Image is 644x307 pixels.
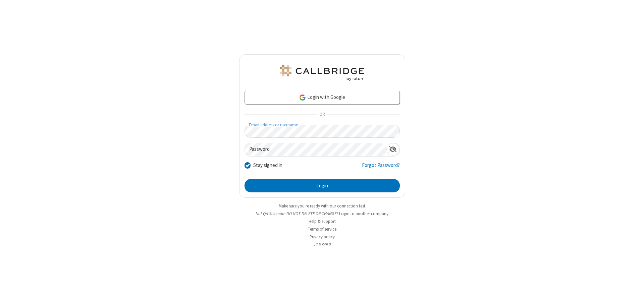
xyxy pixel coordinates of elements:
span: OR [317,110,327,119]
a: Privacy policy [310,234,335,240]
li: v2.6.349.0 [239,241,405,248]
a: Make sure you're ready with our connection test [279,203,365,209]
li: Not QA Selenium DO NOT DELETE OR CHANGE? [239,210,405,217]
a: Login with Google [245,91,400,104]
a: Help & support [309,219,336,224]
label: Stay signed in [253,162,282,169]
button: Login to another company [339,210,388,217]
input: Password [245,143,386,156]
img: google-icon.png [299,94,306,101]
a: Terms of service [308,226,336,232]
div: Show password [386,143,399,156]
button: Login [245,179,400,192]
input: Email address or username [245,125,400,138]
img: QA Selenium DO NOT DELETE OR CHANGE [278,65,366,81]
a: Forgot Password? [362,162,400,174]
